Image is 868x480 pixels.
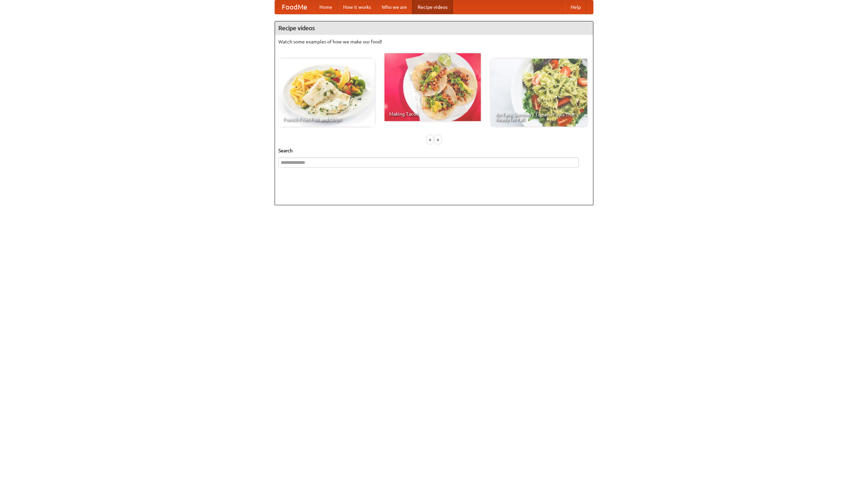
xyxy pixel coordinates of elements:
[565,0,586,14] a: Help
[278,38,590,45] p: Watch some examples of how we make our food!
[384,53,481,121] a: Making Tacos
[278,147,590,154] h5: Search
[275,0,314,14] a: FoodMe
[435,135,441,144] div: »
[275,21,593,35] h4: Recipe videos
[496,112,583,122] span: An Easy, Summery Tomato Pasta That's Ready for Fall
[278,59,375,127] a: French Fries Fish and Chips
[376,0,412,14] a: Who we are
[389,112,476,116] span: Making Tacos
[491,59,587,127] a: An Easy, Summery Tomato Pasta That's Ready for Fall
[338,0,376,14] a: How it works
[412,0,453,14] a: Recipe videos
[427,135,433,144] div: «
[283,117,370,122] span: French Fries Fish and Chips
[314,0,338,14] a: Home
